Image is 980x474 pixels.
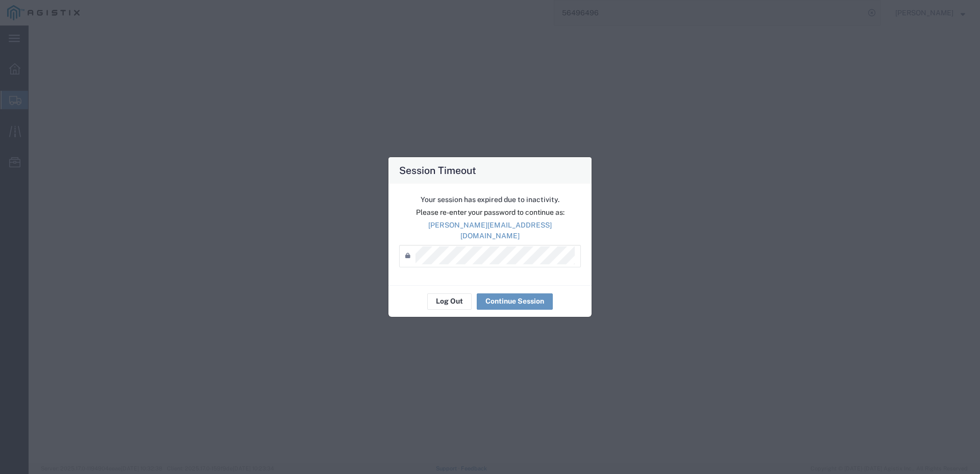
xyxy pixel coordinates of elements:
[399,163,476,178] h4: Session Timeout
[399,220,581,241] p: [PERSON_NAME][EMAIL_ADDRESS][DOMAIN_NAME]
[399,194,581,205] p: Your session has expired due to inactivity.
[399,207,581,218] p: Please re-enter your password to continue as:
[427,293,472,310] button: Log Out
[477,293,553,310] button: Continue Session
